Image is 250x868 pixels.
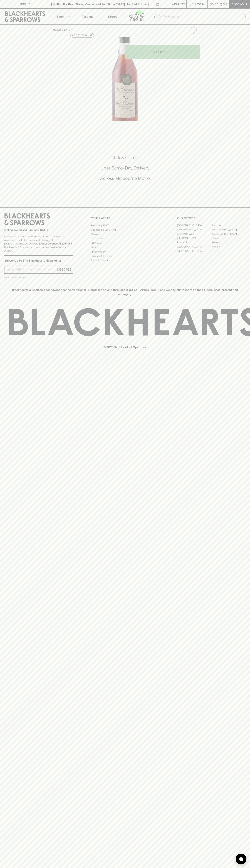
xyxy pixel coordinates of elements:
[211,236,246,240] a: Fitzroy
[91,223,159,228] a: Bottle Drop FAQ's
[91,228,159,232] a: Business & Bulk Gifting
[50,37,200,121] img: 3290.png
[91,216,159,220] p: OTHER AREAS
[7,267,55,272] input: e.g. jane@blackheartsandsparrows.com.au
[64,28,72,31] a: SHOP
[4,235,73,253] p: It is against the law to sell or supply alcohol to, or to obtain alcohol on behalf of a person un...
[211,232,246,236] a: [GEOGRAPHIC_DATA]
[91,254,159,258] a: Shipping Information
[4,165,246,171] h5: Uber Same-Day Delivery
[108,14,117,19] p: Stores
[231,2,247,6] p: Checkout
[239,857,243,861] img: bubble-icon
[4,258,73,263] p: Subscribe to The Blackhearts Newsletter
[50,9,75,24] button: Shop
[100,9,125,24] a: Stores
[125,45,200,59] button: ADD TO CART
[91,245,159,250] a: FAQ's
[7,288,243,296] p: Blackhearts & Sparrows acknowledges the traditional Custodians of land throughout [GEOGRAPHIC_DAT...
[82,14,93,19] p: Tastings
[4,276,73,279] p: We will never spam you
[177,240,211,245] a: Fitzroy North
[177,223,211,228] a: [GEOGRAPHIC_DATA]
[4,155,246,161] h5: Click & Collect
[4,140,246,200] div: Call to action block
[211,228,246,232] a: [GEOGRAPHIC_DATA]
[39,242,72,245] strong: Liquor License #32064953
[4,228,73,232] p: Sibling owned and run since [DATE]
[56,267,71,272] p: SUBSCRIBE
[56,14,64,19] p: Shop
[188,26,198,35] button: Add to wishlist
[53,28,61,31] a: HOME
[75,9,100,24] a: Tastings
[91,236,159,241] a: Contact Us
[19,2,31,6] p: FIND US
[211,245,246,249] a: Prahran
[195,2,204,6] p: Login
[91,258,159,263] a: Terms & Conditions
[177,232,211,236] a: Brunswick West
[177,249,211,253] a: [GEOGRAPHIC_DATA]
[177,228,211,232] a: [GEOGRAPHIC_DATA]
[4,175,246,181] h5: Across Melbourne Metro
[224,3,226,5] p: 0
[91,241,159,245] a: Gift Cards
[210,2,218,6] p: $0.00
[91,232,159,236] a: Careers
[177,216,246,220] p: OUR STORES
[211,223,246,228] a: Braddon
[55,266,73,273] button: SUBSCRIBE
[153,50,172,54] p: ADD TO CART
[70,33,94,38] button: Add to wishlist
[163,14,243,20] input: Try "Pinot noir"
[177,245,211,249] a: [GEOGRAPHIC_DATA]
[172,2,185,6] p: Wishlist
[177,236,211,240] a: [PERSON_NAME]
[91,250,159,254] a: Privacy Policy
[211,240,246,245] a: Geelong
